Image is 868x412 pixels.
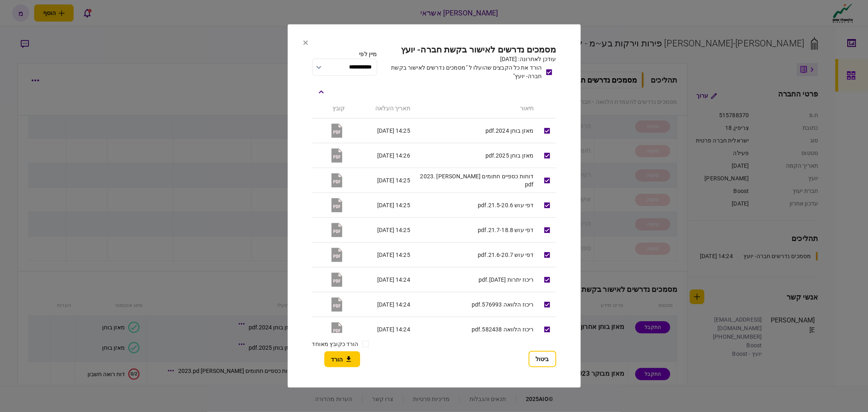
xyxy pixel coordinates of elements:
[312,340,359,348] label: הורד כקובץ מאוחד
[349,168,414,193] td: 14:25 [DATE]
[312,50,377,58] div: מיין לפי
[324,351,360,367] button: הורד
[414,217,538,242] td: דפי עוש 21.7-18.8.pdf
[381,55,556,64] div: עודכן לאחרונה: [DATE]
[349,267,414,292] td: 14:24 [DATE]
[349,193,414,217] td: 14:25 [DATE]
[414,317,538,342] td: ריכוז הלוואה 582438.pdf
[349,99,414,118] th: תאריך העלאה
[414,99,538,118] th: תיאור
[349,143,414,168] td: 14:26 [DATE]
[349,317,414,342] td: 14:24 [DATE]
[414,168,538,193] td: דוחות כספיים חתומים [PERSON_NAME] 2023.pdf
[349,217,414,242] td: 14:25 [DATE]
[349,118,414,143] td: 14:25 [DATE]
[414,193,538,217] td: דפי עוש 21.5-20.6.pdf
[312,99,349,118] th: קובץ
[529,351,556,367] button: ביטול
[414,242,538,267] td: דפי עוש 21.6-20.7.pdf
[349,292,414,317] td: 14:24 [DATE]
[381,64,542,81] div: הורד את כל הקבצים שהועלו ל "מסמכים נדרשים לאישור בקשת חברה- יועץ"
[414,143,538,168] td: מאזן בוחן 2025.pdf
[414,267,538,292] td: ריכוז יתרות [DATE].pdf
[414,118,538,143] td: מאזן בוחן 2024.pdf
[381,45,556,55] h2: מסמכים נדרשים לאישור בקשת חברה- יועץ
[349,242,414,267] td: 14:25 [DATE]
[414,292,538,317] td: ריכוז הלוואה 576993.pdf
